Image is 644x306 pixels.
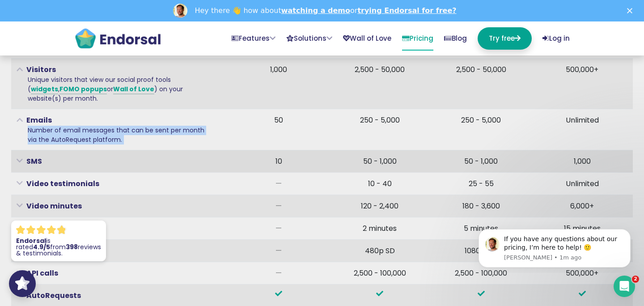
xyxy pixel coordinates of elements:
[26,156,42,166] strong: SMS
[329,217,430,240] th: 2 minutes
[343,27,391,50] a: Wall of Love
[286,27,332,50] a: Solutions
[173,4,187,18] img: Profile image for Dean
[444,27,467,50] a: Blog
[430,240,531,262] th: 1080p HD
[329,240,430,262] th: 480p SD
[329,262,430,285] th: 2,500 - 100,000
[357,6,456,15] a: trying Endorsal for free?
[430,217,531,240] th: 5 minutes
[542,27,570,50] a: Log in
[329,59,430,109] th: 2,500 - 50,000
[26,178,99,189] strong: Video testimonials
[26,64,56,75] strong: Visitors
[275,201,282,211] span: —
[26,115,52,125] strong: Emails
[430,150,531,173] th: 50 - 1,000
[430,59,531,109] th: 2,500 - 50,000
[195,6,456,15] div: Hey there 👋 how about or
[228,150,329,173] th: 10
[532,109,633,150] th: Unlimited
[329,150,430,173] th: 50 - 1,000
[478,27,532,50] a: Try free
[275,268,282,278] span: —
[430,173,531,195] th: 25 - 55
[532,59,633,109] th: 500,000+
[74,27,161,50] img: endorsal-logo@2x.png
[275,223,282,234] span: —
[59,85,107,94] a: FOMO popups
[402,27,433,51] a: Pricing
[532,195,633,217] th: 6,000+
[16,238,101,256] p: is rated from reviews & testimonials.
[228,59,329,109] th: 1,000
[228,109,329,150] th: 50
[532,173,633,195] th: Unlimited
[430,109,531,150] th: 250 - 5,000
[281,6,350,15] a: watching a demo
[532,262,633,285] th: 500,000+
[532,217,633,240] th: 15 minutes
[66,242,78,251] strong: 398
[31,85,58,94] a: widgets
[113,85,154,94] a: Wall of Love
[28,75,210,103] p: Unique visitors that view our social proof tools ( , or ) on your website(s) per month.
[26,268,58,278] strong: API calls
[430,195,531,217] th: 180 - 3,600
[16,236,46,245] strong: Endorsal
[26,201,82,211] strong: Video minutes
[28,126,210,144] p: Number of email messages that can be sent per month via the AutoRequest platform.
[329,173,430,195] th: 10 - 40
[614,276,635,297] iframe: Intercom live chat
[465,221,644,273] iframe: Intercom notifications message
[275,178,282,189] span: —
[329,109,430,150] th: 250 - 5,000
[430,262,531,285] th: 2,500 - 100,000
[329,195,430,217] th: 120 - 2,400
[627,8,636,13] div: Close
[632,276,639,283] span: 2
[532,150,633,173] th: 1,000
[33,242,50,251] strong: 4.9/5
[26,290,81,301] strong: AutoRequests
[231,27,275,50] a: Features
[275,246,282,256] span: —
